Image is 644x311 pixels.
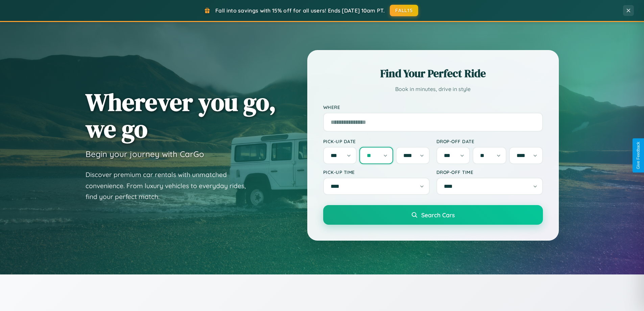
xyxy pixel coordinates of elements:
[86,169,255,202] p: Discover premium car rentals with unmatched convenience. From luxury vehicles to everyday rides, ...
[323,104,543,110] label: Where
[436,138,543,144] label: Drop-off Date
[323,205,543,225] button: Search Cars
[323,66,543,81] h2: Find Your Perfect Ride
[390,5,418,16] button: FALL15
[636,142,641,169] div: Give Feedback
[86,89,276,142] h1: Wherever you go, we go
[323,169,430,175] label: Pick-up Time
[323,138,430,144] label: Pick-up Date
[86,149,204,159] h3: Begin your journey with CarGo
[323,84,543,94] p: Book in minutes, drive in style
[215,7,385,14] span: Fall into savings with 15% off for all users! Ends [DATE] 10am PT.
[421,211,455,219] span: Search Cars
[436,169,543,175] label: Drop-off Time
